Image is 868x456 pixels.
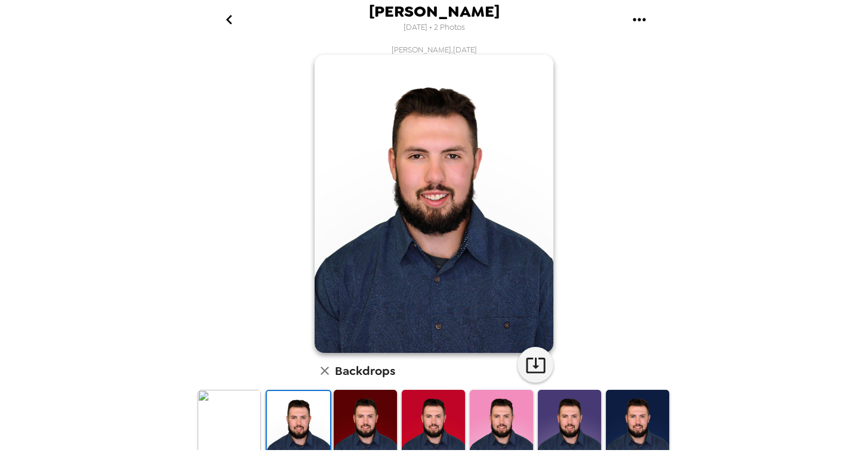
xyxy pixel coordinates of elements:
img: user [315,55,553,353]
span: [DATE] • 2 Photos [404,20,465,36]
span: [PERSON_NAME] [369,4,500,20]
span: [PERSON_NAME] , [DATE] [392,45,477,55]
h6: Backdrops [335,361,395,380]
